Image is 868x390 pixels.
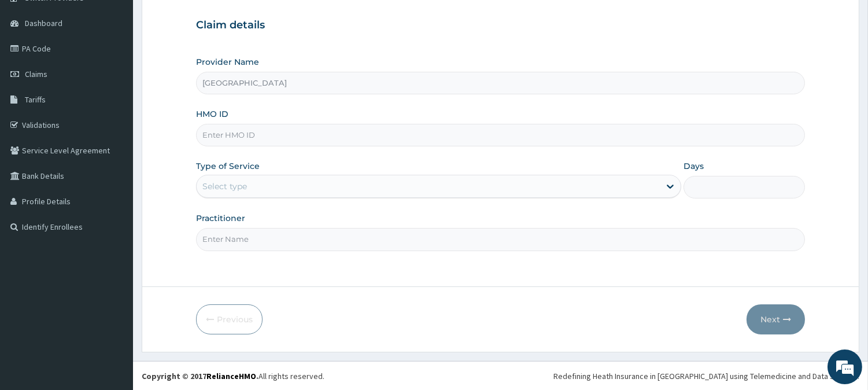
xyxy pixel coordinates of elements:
button: Previous [196,304,263,334]
input: Enter Name [196,228,805,251]
label: Days [684,160,704,172]
div: Redefining Heath Insurance in [GEOGRAPHIC_DATA] using Telemedicine and Data Science! [553,370,859,382]
input: Enter HMO ID [196,124,805,146]
span: Tariffs [25,94,46,105]
label: Provider Name [196,56,259,68]
span: Dashboard [25,18,62,28]
div: Select type [202,181,247,192]
strong: Copyright © 2017 . [142,371,258,381]
a: RelianceHMO [206,371,256,381]
h3: Claim details [196,19,805,32]
button: Next [747,304,805,334]
label: Practitioner [196,212,245,224]
label: Type of Service [196,160,260,172]
span: Claims [25,69,47,79]
label: HMO ID [196,108,228,120]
